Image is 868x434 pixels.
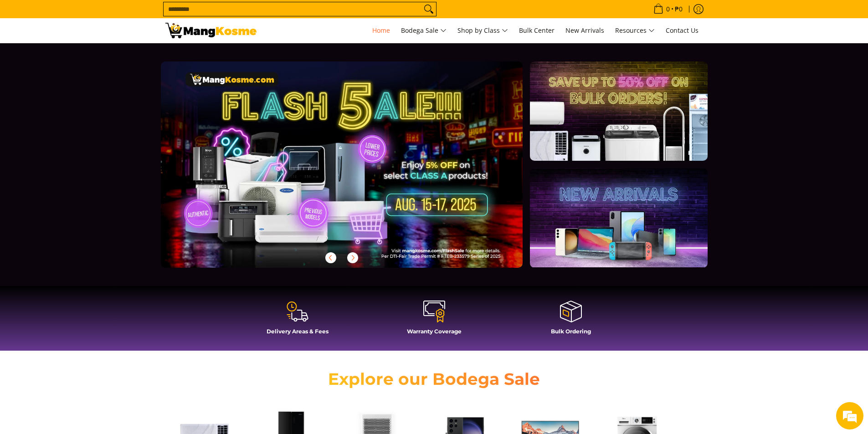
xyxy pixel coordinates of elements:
a: Warranty Coverage [370,300,498,342]
span: Bodega Sale [401,25,447,36]
span: Contact Us [666,26,699,35]
a: Bulk Center [514,18,559,43]
a: Contact Us [661,18,703,43]
button: Search [421,2,436,16]
span: ₱0 [673,6,684,12]
a: More [161,61,552,282]
span: • [651,4,685,14]
span: Bulk Center [519,26,555,35]
button: Next [343,248,363,268]
nav: Main Menu [266,18,703,43]
a: Delivery Areas & Fees [234,300,361,342]
span: New Arrivals [565,26,604,35]
a: Home [368,18,395,43]
h4: Warranty Coverage [370,328,498,335]
h2: Explore our Bodega Sale [302,369,566,389]
a: Resources [611,18,659,43]
span: Home [372,26,390,35]
span: Shop by Class [457,25,508,36]
button: Previous [321,248,341,268]
span: 0 [665,6,671,12]
a: Shop by Class [453,18,513,43]
h4: Bulk Ordering [507,328,635,335]
a: Bodega Sale [396,18,451,43]
img: Mang Kosme: Your Home Appliances Warehouse Sale Partner! [165,23,257,38]
a: New Arrivals [561,18,609,43]
span: Resources [615,25,655,36]
h4: Delivery Areas & Fees [234,328,361,335]
a: Bulk Ordering [507,300,635,342]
